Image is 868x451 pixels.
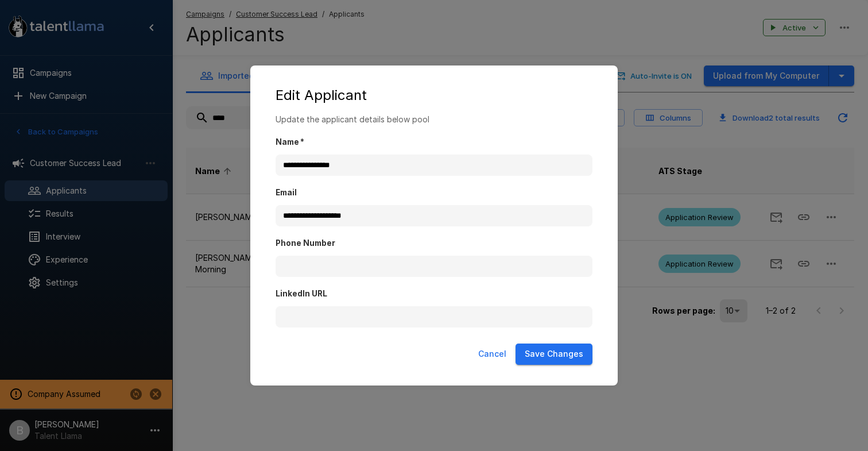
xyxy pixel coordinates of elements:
[474,344,511,365] button: Cancel
[276,114,592,125] p: Update the applicant details below pool
[276,137,592,148] label: Name
[276,288,592,300] label: LinkedIn URL
[276,238,592,249] label: Phone Number
[276,187,592,199] label: Email
[262,77,606,114] h2: Edit Applicant
[516,344,592,365] button: Save Changes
